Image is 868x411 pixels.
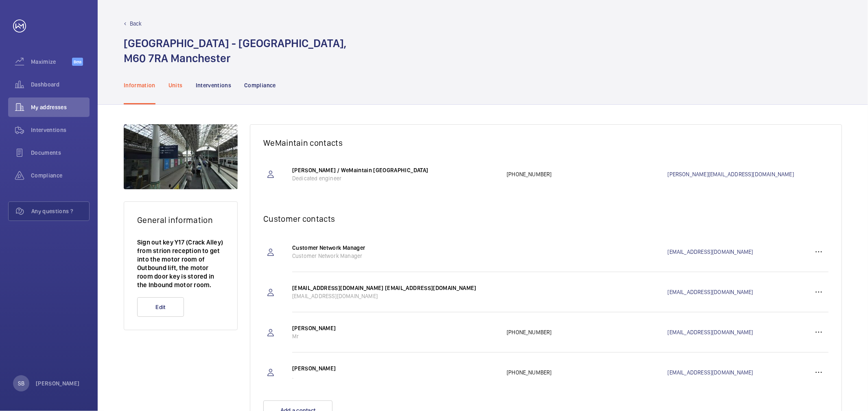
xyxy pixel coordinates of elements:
[137,297,184,317] button: Edit
[31,80,90,89] span: Dashboard
[31,171,90,180] span: Compliance
[292,244,498,252] p: Customer Network Manager
[196,81,232,89] p: Interventions
[668,328,809,336] a: [EMAIL_ADDRESS][DOMAIN_NAME]
[292,166,498,174] p: [PERSON_NAME] / WeMaintain [GEOGRAPHIC_DATA]
[36,379,80,387] p: [PERSON_NAME]
[31,103,90,111] span: My addresses
[668,288,809,296] a: [EMAIL_ADDRESS][DOMAIN_NAME]
[263,214,829,224] h2: Customer contacts
[507,368,667,376] p: [PHONE_NUMBER]
[72,58,83,66] span: Beta
[668,170,829,178] a: [PERSON_NAME][EMAIL_ADDRESS][DOMAIN_NAME]
[168,81,183,89] p: Units
[124,81,155,89] p: Information
[130,19,142,28] p: Back
[292,364,498,372] p: [PERSON_NAME]
[18,379,24,387] p: SB
[292,284,498,292] p: [EMAIL_ADDRESS][DOMAIN_NAME] [EMAIL_ADDRESS][DOMAIN_NAME]
[292,372,498,381] p: .
[263,138,829,148] h2: WeMaintain contacts
[31,126,90,134] span: Interventions
[668,368,809,376] a: [EMAIL_ADDRESS][DOMAIN_NAME]
[292,332,498,340] p: Mr
[124,36,346,66] h1: [GEOGRAPHIC_DATA] - [GEOGRAPHIC_DATA], M60 7RA Manchester
[292,324,498,332] p: [PERSON_NAME]
[31,149,90,157] span: Documents
[244,81,276,89] p: Compliance
[137,238,224,289] p: Sign out key Y17 (Crack Alley) from strion reception to get into the motor room of Outbound lift,...
[507,170,667,178] p: [PHONE_NUMBER]
[292,174,498,182] p: Dedicated engineer
[31,207,89,215] span: Any questions ?
[507,328,667,336] p: [PHONE_NUMBER]
[292,292,498,300] p: [EMAIL_ADDRESS][DOMAIN_NAME]
[668,248,809,256] a: [EMAIL_ADDRESS][DOMAIN_NAME]
[292,252,498,260] p: Customer Network Manager
[31,58,72,66] span: Maximize
[137,215,224,225] h2: General information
